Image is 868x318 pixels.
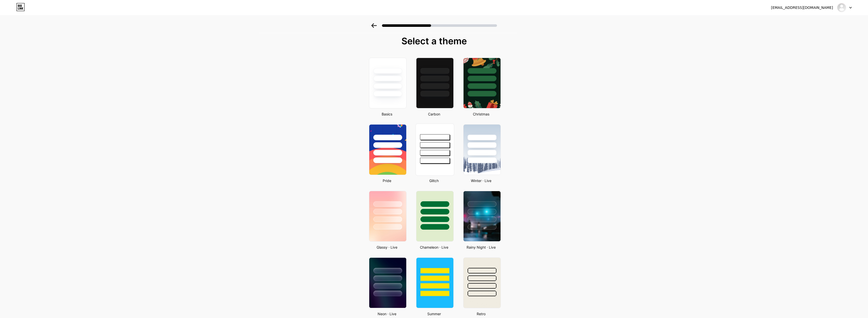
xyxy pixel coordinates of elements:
div: Christmas [462,111,501,117]
div: Glitch [415,178,454,183]
div: Chameleon · Live [415,245,454,250]
div: Neon · Live [367,311,407,316]
div: Retro [462,311,501,316]
div: Carbon [415,111,454,117]
div: Winter · Live [462,178,501,183]
div: [EMAIL_ADDRESS][DOMAIN_NAME] [771,5,833,10]
img: Don Phol [837,3,846,12]
div: Rainy Night · Live [462,245,501,250]
div: Select a theme [367,36,501,46]
div: Pride [367,178,407,183]
div: Basics [367,111,407,117]
div: Summer [415,311,454,316]
div: Glassy · Live [367,245,407,250]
